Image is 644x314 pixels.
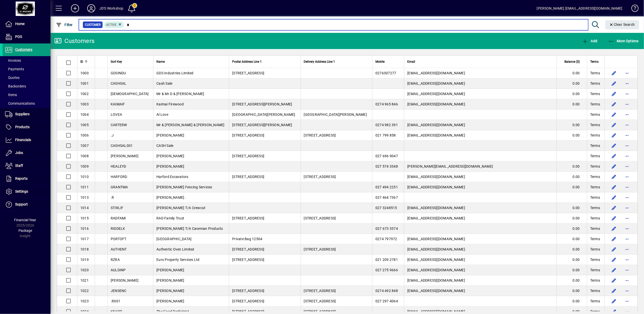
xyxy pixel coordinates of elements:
[610,79,618,87] button: Edit
[80,227,89,231] span: 1016
[623,193,631,201] button: More options
[590,91,600,96] span: Terms
[557,120,587,130] td: 0.00
[610,162,618,170] button: Edit
[156,59,165,64] span: Name
[232,309,264,313] span: [STREET_ADDRESS]
[111,123,127,127] span: CARTERW
[375,195,398,199] span: 027 464 7367
[407,71,465,75] span: [EMAIL_ADDRESS][DOMAIN_NAME]
[3,121,51,133] a: Products
[156,309,189,313] span: The Good Podiatrist
[15,202,28,206] span: Support
[590,112,600,117] span: Terms
[623,121,631,129] button: More options
[156,133,184,137] span: [PERSON_NAME]
[156,258,200,262] span: Euro Property Services Ltd
[610,100,618,108] button: Edit
[232,154,264,158] span: [STREET_ADDRESS]
[375,102,398,106] span: 0274 965 846
[590,153,600,159] span: Terms
[111,175,127,179] span: HARFORD
[232,216,264,220] span: [STREET_ADDRESS]
[623,142,631,150] button: More options
[5,93,17,97] span: Items
[375,71,396,75] span: 0276307277
[407,185,465,189] span: [EMAIL_ADDRESS][DOMAIN_NAME]
[375,59,401,64] div: Mobile
[156,268,184,272] span: [PERSON_NAME]
[590,71,600,76] span: Terms
[557,234,587,244] td: 0.00
[15,48,32,52] span: Customers
[610,266,618,274] button: Edit
[5,84,26,88] span: Backorders
[623,256,631,264] button: More options
[623,162,631,170] button: More options
[375,59,385,64] span: Mobile
[111,144,133,148] span: CASHSAL001
[623,214,631,222] button: More options
[5,76,19,80] span: Quotes
[111,278,138,282] span: [PERSON_NAME]
[3,160,51,172] a: Staff
[156,299,184,303] span: [PERSON_NAME]
[623,204,631,212] button: More options
[80,185,89,189] span: 1011
[623,266,631,274] button: More options
[590,122,600,127] span: Terms
[111,258,120,262] span: RZRA
[111,195,114,199] span: .R
[3,147,51,159] a: Jobs
[582,39,597,43] span: Add
[407,206,465,210] span: [EMAIL_ADDRESS][DOMAIN_NAME]
[111,227,125,231] span: RIDDELK
[15,151,23,155] span: Jobs
[610,131,618,139] button: Edit
[375,227,398,231] span: 027 673 3374
[375,289,398,293] span: 0274 492 848
[15,189,28,193] span: Settings
[3,91,51,99] a: Items
[15,35,22,39] span: POS
[623,69,631,77] button: More options
[80,123,89,127] span: 1005
[304,175,336,179] span: [STREET_ADDRESS]
[80,278,89,282] span: 1021
[80,216,89,220] span: 1015
[111,299,120,303] span: .R001
[80,102,89,106] span: 1003
[590,205,600,210] span: Terms
[609,23,635,27] span: Clear Search
[232,133,264,137] span: [STREET_ADDRESS]
[537,4,623,12] div: [PERSON_NAME] [EMAIL_ADDRESS][DOMAIN_NAME]
[407,102,465,106] span: [EMAIL_ADDRESS][DOMAIN_NAME]
[106,23,116,27] span: Active
[610,110,618,119] button: Edit
[15,112,30,116] span: Suppliers
[623,131,631,139] button: More options
[111,113,122,117] span: LOVEA
[610,204,618,212] button: Edit
[80,133,89,137] span: 1006
[590,278,600,283] span: Terms
[304,133,336,137] span: [STREET_ADDRESS]
[156,92,204,96] span: Mr & Mr D & [PERSON_NAME]
[375,299,398,303] span: 027 297 4064
[590,133,600,138] span: Terms
[111,247,127,251] span: AUTHENT
[111,92,149,96] span: [DEMOGRAPHIC_DATA]
[111,268,126,272] span: AULDINP
[557,265,587,275] td: 0.00
[407,268,465,272] span: [EMAIL_ADDRESS][DOMAIN_NAME]
[111,237,127,241] span: PORTOFT
[607,36,640,46] button: More Options
[80,299,89,303] span: 1023
[375,237,397,241] span: 0274 797972
[232,299,264,303] span: [STREET_ADDRESS]
[557,130,587,141] td: 0.00
[15,164,23,168] span: Staff
[232,175,264,179] span: [STREET_ADDRESS]
[590,185,600,190] span: Terms
[557,68,587,78] td: 0.00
